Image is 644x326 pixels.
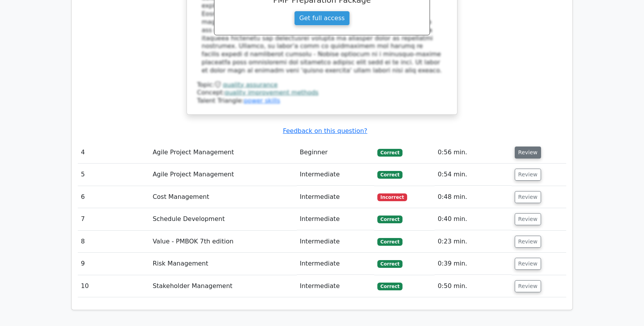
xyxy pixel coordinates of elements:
a: Feedback on this question? [283,127,367,135]
td: 0:54 min. [435,164,512,186]
button: Review [515,147,541,159]
td: Intermediate [297,275,374,297]
td: 4 [78,141,149,164]
td: 0:48 min. [435,186,512,208]
button: Review [515,169,541,181]
span: Incorrect [377,193,407,201]
td: Agile Project Management [149,164,296,186]
td: 0:50 min. [435,275,512,297]
td: 6 [78,186,149,208]
span: Correct [377,260,402,268]
span: Correct [377,171,402,179]
td: Agile Project Management [149,141,296,164]
td: 0:40 min. [435,208,512,230]
td: Risk Management [149,253,296,275]
button: Review [515,213,541,225]
span: Correct [377,216,402,223]
div: Concept: [197,89,447,97]
span: Correct [377,149,402,157]
button: Review [515,280,541,292]
a: power skills [244,97,280,104]
td: 0:23 min. [435,231,512,253]
td: Intermediate [297,253,374,275]
div: Talent Triangle: [197,81,447,105]
span: Correct [377,238,402,246]
button: Review [515,236,541,248]
td: Value - PMBOK 7th edition [149,231,296,253]
span: Correct [377,283,402,290]
td: Schedule Development [149,208,296,230]
td: 9 [78,253,149,275]
td: 5 [78,164,149,186]
a: quality assurance [223,81,278,88]
td: Intermediate [297,164,374,186]
td: 0:39 min. [435,253,512,275]
td: Cost Management [149,186,296,208]
td: Intermediate [297,231,374,253]
div: Topic: [197,81,447,89]
td: Intermediate [297,186,374,208]
button: Review [515,258,541,270]
a: Get full access [294,11,349,26]
td: 7 [78,208,149,230]
td: Stakeholder Management [149,275,296,297]
td: Beginner [297,141,374,164]
td: 8 [78,231,149,253]
td: Intermediate [297,208,374,230]
button: Review [515,191,541,203]
td: 0:56 min. [435,141,512,164]
td: 10 [78,275,149,297]
a: quality improvement methods [225,89,319,96]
